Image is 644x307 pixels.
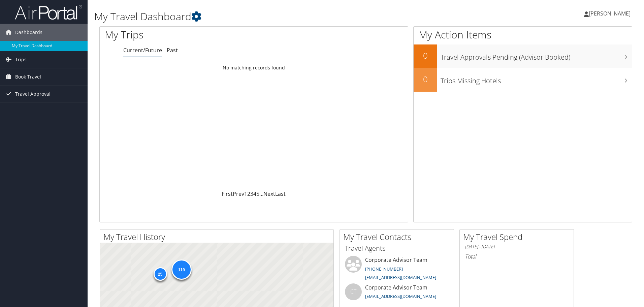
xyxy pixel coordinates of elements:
[153,267,167,280] div: 25
[441,73,632,86] h3: Trips Missing Hotels
[414,68,632,92] a: 0Trips Missing Hotels
[253,190,256,197] a: 4
[167,47,178,54] a: Past
[441,49,632,62] h3: Travel Approvals Pending (Advisor Booked)
[342,256,452,283] li: Corporate Advisor Team
[365,266,403,272] a: [PHONE_NUMBER]
[15,24,42,41] span: Dashboards
[105,28,275,42] h1: My Trips
[256,190,259,197] a: 5
[259,190,263,197] span: …
[263,190,275,197] a: Next
[342,283,452,305] li: Corporate Advisor Team
[345,283,362,300] div: CT
[275,190,286,197] a: Last
[247,190,250,197] a: 2
[233,190,244,197] a: Prev
[15,68,41,85] span: Book Travel
[250,190,253,197] a: 3
[414,28,632,42] h1: My Action Items
[15,51,27,68] span: Trips
[414,44,632,68] a: 0Travel Approvals Pending (Advisor Booked)
[414,73,437,85] h2: 0
[94,9,456,24] h1: My Travel Dashboard
[103,231,333,243] h2: My Travel History
[414,50,437,61] h2: 0
[365,293,436,299] a: [EMAIL_ADDRESS][DOMAIN_NAME]
[365,274,436,280] a: [EMAIL_ADDRESS][DOMAIN_NAME]
[463,231,574,243] h2: My Travel Spend
[244,190,247,197] a: 1
[465,253,569,260] h6: Total
[100,62,408,74] td: No matching records found
[343,231,454,243] h2: My Travel Contacts
[345,244,449,253] h3: Travel Agents
[584,3,637,24] a: [PERSON_NAME]
[123,47,162,54] a: Current/Future
[15,4,82,20] img: airportal-logo.png
[222,190,233,197] a: First
[465,244,569,250] h6: [DATE] - [DATE]
[589,10,631,17] span: [PERSON_NAME]
[171,259,191,280] div: 119
[15,86,51,102] span: Travel Approval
